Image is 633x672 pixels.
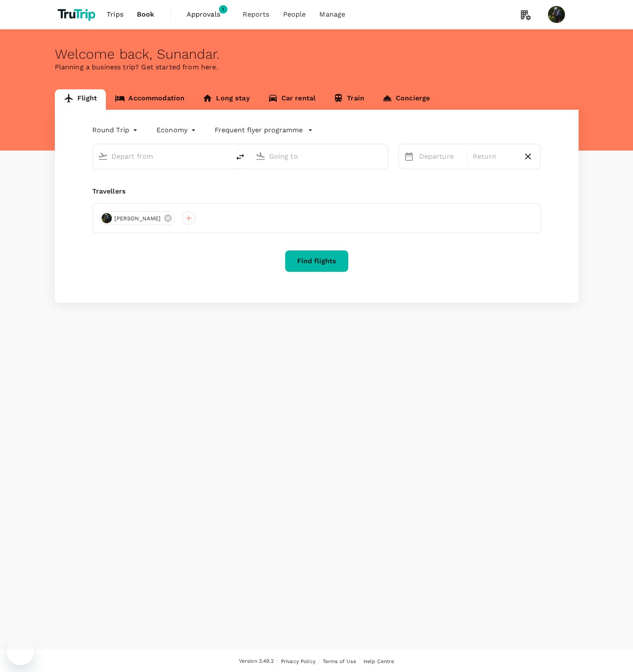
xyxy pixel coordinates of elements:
[99,211,176,225] div: [PERSON_NAME]
[363,658,395,664] span: Help Centre
[473,151,516,162] p: Return
[230,147,250,167] button: delete
[259,89,325,110] a: Car rental
[137,9,155,20] span: Book
[7,638,34,665] iframe: Button to launch messaging window
[269,150,370,163] input: Going to
[243,9,270,20] span: Reports
[219,5,227,14] span: 1
[324,89,373,110] a: Train
[156,123,198,137] div: Economy
[281,658,315,664] span: Privacy Policy
[373,89,439,110] a: Concierge
[107,9,123,20] span: Trips
[281,657,315,666] a: Privacy Policy
[319,9,345,20] span: Manage
[55,46,579,62] div: Welcome back , Sunandar .
[323,657,356,666] a: Terms of Use
[111,150,212,163] input: Depart from
[382,155,383,157] button: Open
[239,657,274,666] span: Version 3.49.2
[55,62,579,72] p: Planning a business trip? Get started from here.
[106,89,193,110] a: Accommodation
[215,125,313,135] button: Frequent flyer programme
[92,186,541,196] div: Travellers
[102,213,112,223] img: avatar-66c4b87f21461.png
[109,214,166,223] span: [PERSON_NAME]
[193,89,258,110] a: Long stay
[92,123,140,137] div: Round Trip
[323,658,356,664] span: Terms of Use
[55,5,100,24] img: TruTrip logo
[548,6,565,23] img: Sunandar Sunandar
[283,9,306,20] span: People
[55,89,106,110] a: Flight
[215,125,303,135] p: Frequent flyer programme
[224,155,226,157] button: Open
[285,250,349,272] button: Find flights
[187,9,229,20] span: Approvals
[363,657,395,666] a: Help Centre
[419,151,462,162] p: Departure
